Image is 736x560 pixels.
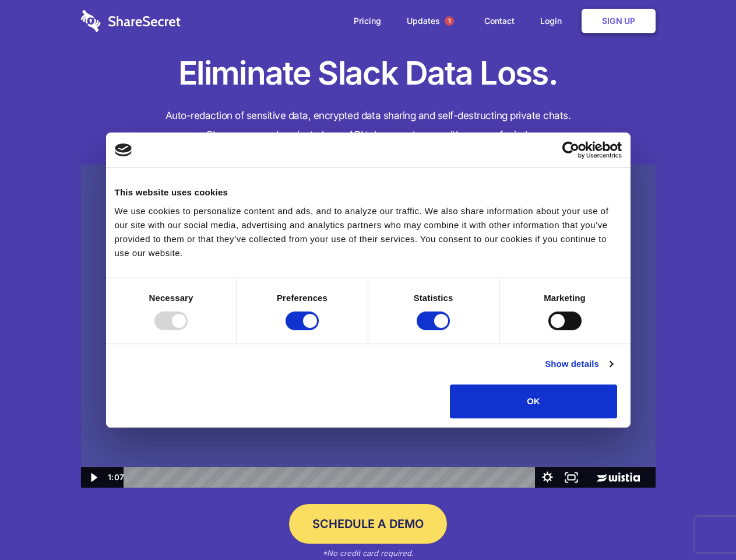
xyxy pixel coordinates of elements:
a: Wistia Logo -- Learn More [583,467,655,488]
button: Play Video [81,467,105,488]
h1: Eliminate Slack Data Loss. [81,52,656,94]
img: logo [115,143,132,156]
a: Usercentrics Cookiebot - opens in a new window [520,141,622,159]
div: This website uses cookies [115,185,622,199]
a: Schedule a Demo [289,504,447,544]
a: Contact [473,3,526,39]
div: Playbar [133,467,530,488]
button: Fullscreen [559,467,583,488]
button: Show settings menu [536,467,559,488]
a: Login [529,3,579,39]
em: *No credit card required. [322,548,414,558]
strong: Marketing [544,293,586,303]
button: OK [450,384,617,418]
strong: Necessary [149,293,193,303]
strong: Statistics [414,293,453,303]
a: Sign Up [582,9,656,33]
a: Pricing [342,3,393,39]
span: 1 [445,16,454,26]
h4: Auto-redaction of sensitive data, encrypted data sharing and self-destructing private chats. Shar... [81,106,656,145]
img: logo-wordmark-white-trans-d4663122ce5f474addd5e946df7df03e33cb6a1c49d2221995e7729f52c070b2.svg [81,10,181,32]
img: Sharesecret [81,164,656,488]
div: We use cookies to personalize content and ads, and to analyze our traffic. We also share informat... [115,204,622,260]
strong: Preferences [277,293,327,303]
a: Show details [545,357,612,371]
